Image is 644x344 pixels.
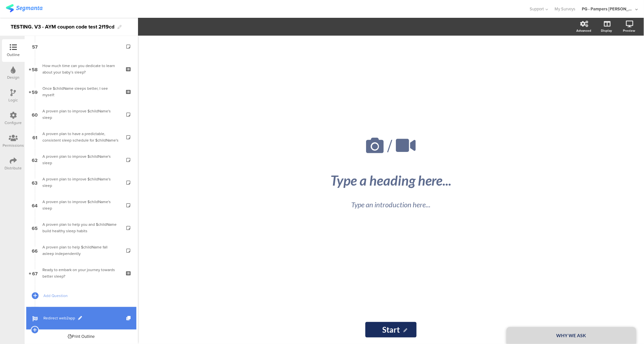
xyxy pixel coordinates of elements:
span: 59 [32,88,38,95]
div: A proven plan to help you and $childName build healthy sleep habits [42,221,120,234]
div: Type a heading here... [271,172,511,189]
span: Add Question [43,292,126,299]
div: Outline [7,52,20,58]
div: Type an introduction here... [278,199,504,210]
img: segmanta logo [6,4,42,12]
span: 66 [32,247,38,254]
input: Start [365,322,417,338]
div: PG - Pampers [PERSON_NAME] [582,6,634,12]
a: 58 How much time can you dedicate to learn about your baby’s sleep? [26,58,136,80]
div: A proven plan to have a predictable, consistent sleep schedule for $childName's [42,131,120,143]
a: 61 A proven plan to have a predictable, consistent sleep schedule for $childName's [26,126,136,148]
span: 58 [32,65,38,73]
div: A proven plan to improve $childName's sleep [42,153,120,166]
div: Distribute [5,165,22,171]
a: 57 [26,35,136,58]
span: 67 [32,269,38,277]
a: 65 A proven plan to help you and $childName build healthy sleep habits [26,216,136,239]
span: 63 [32,179,38,186]
div: TESTING. V3 - AYM coupon code test 2f19cd [11,22,114,32]
span: Redirect web2app [43,315,126,322]
div: Display [601,28,612,33]
span: 62 [32,156,38,163]
strong: WHY WE ASK [557,333,586,338]
div: Logic [9,97,18,103]
div: A proven plan to help $childName fall asleep independently [42,244,120,257]
div: How much time can you dedicate to learn about your baby’s sleep? [42,63,120,75]
a: 60 A proven plan to improve $childName's sleep [26,103,136,126]
a: 67 Ready to embark on your journey towards better sleep? [26,262,136,284]
span: Support [530,6,544,12]
span: / [387,133,393,159]
span: 65 [32,224,38,231]
div: Preview [623,28,636,33]
a: 66 A proven plan to help $childName fall asleep independently [26,239,136,262]
span: 57 [32,43,38,50]
span: 60 [32,111,38,118]
div: Advanced [577,28,592,33]
i: Duplicate [126,316,132,321]
a: 59 Once $childName sleeps better, I see myself: [26,80,136,103]
div: Permissions [3,143,24,148]
div: Configure [5,120,22,126]
div: A proven plan to improve $childName's sleep [42,108,120,121]
a: Redirect web2app [26,307,136,330]
span: 64 [32,201,38,209]
a: 62 A proven plan to improve $childName's sleep [26,148,136,171]
div: Print Outline [68,333,95,339]
div: A proven plan to improve $childName's sleep [42,176,120,189]
div: Once $childName sleeps better, I see myself: [42,85,120,98]
a: 63 A proven plan to improve $childName's sleep [26,171,136,194]
div: Design [7,75,19,80]
div: A proven plan to improve $childName's sleep [42,199,120,212]
a: 64 A proven plan to improve $childName's sleep [26,194,136,216]
div: Ready to embark on your journey towards better sleep? [42,267,120,280]
span: 61 [32,133,37,141]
